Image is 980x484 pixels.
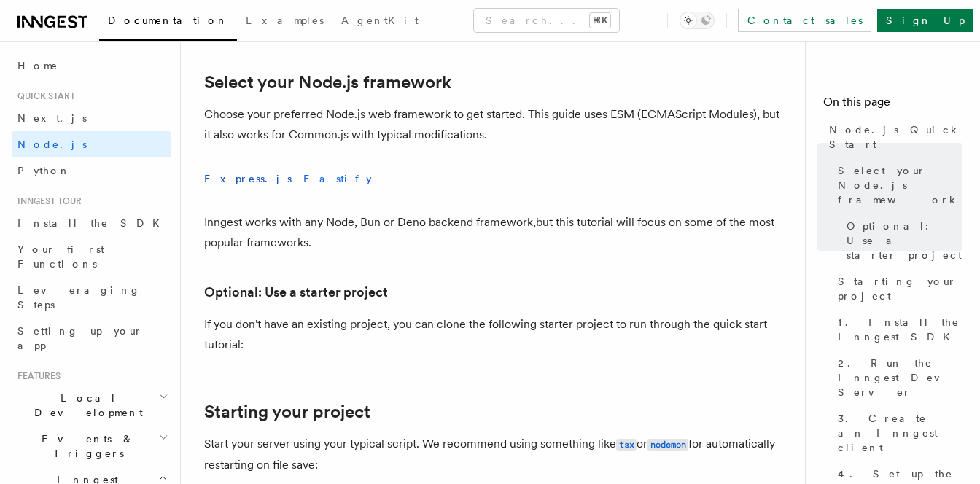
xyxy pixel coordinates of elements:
[332,4,427,39] a: AgentKit
[832,309,962,350] a: 1. Install the Inngest SDK
[832,268,962,309] a: Starting your project
[303,163,372,195] button: Fastify
[12,131,171,157] a: Node.js
[108,15,228,26] span: Documentation
[12,426,171,467] button: Events & Triggers
[17,165,71,176] span: Python
[832,405,962,461] a: 3. Create an Inngest client
[12,277,171,318] a: Leveraging Steps
[590,13,610,28] kbd: ⌘K
[17,138,87,150] span: Node.js
[832,157,962,213] a: Select your Node.js framework
[616,437,637,450] a: tsx
[12,385,171,426] button: Local Development
[838,411,962,455] span: 3. Create an Inngest client
[204,314,787,355] p: If you don't have an existing project, you can clone the following starter project to run through...
[832,350,962,405] a: 2. Run the Inngest Dev Server
[17,325,143,351] span: Setting up your app
[17,243,104,270] span: Your first Functions
[204,163,292,195] button: Express.js
[12,195,82,207] span: Inngest tour
[838,274,962,303] span: Starting your project
[647,439,688,451] code: nodemon
[12,90,75,102] span: Quick start
[12,157,171,184] a: Python
[12,432,159,461] span: Events & Triggers
[829,122,962,152] span: Node.js Quick Start
[738,9,871,32] a: Contact sales
[204,212,787,253] p: Inngest works with any Node, Bun or Deno backend framework,but this tutorial will focus on some o...
[12,236,171,277] a: Your first Functions
[847,219,962,262] span: Optional: Use a starter project
[12,105,171,131] a: Next.js
[237,4,332,39] a: Examples
[99,4,237,41] a: Documentation
[204,282,388,302] a: Optional: Use a starter project
[647,437,688,450] a: nodemon
[841,213,962,268] a: Optional: Use a starter project
[204,402,370,422] a: Starting your project
[12,391,159,420] span: Local Development
[680,12,715,29] button: Toggle dark mode
[17,217,168,229] span: Install the SDK
[474,9,619,32] button: Search...⌘K
[17,112,87,124] span: Next.js
[246,15,324,26] span: Examples
[823,93,962,117] h4: On this page
[17,284,141,311] span: Leveraging Steps
[204,434,787,475] p: Start your server using your typical script. We recommend using something like or for automatical...
[616,439,637,451] code: tsx
[17,58,58,73] span: Home
[12,210,171,236] a: Install the SDK
[12,52,171,79] a: Home
[341,15,419,26] span: AgentKit
[838,356,962,399] span: 2. Run the Inngest Dev Server
[204,104,787,145] p: Choose your preferred Node.js web framework to get started. This guide uses ESM (ECMAScript Modul...
[877,9,973,32] a: Sign Up
[12,318,171,359] a: Setting up your app
[838,315,962,344] span: 1. Install the Inngest SDK
[823,117,962,157] a: Node.js Quick Start
[838,163,962,207] span: Select your Node.js framework
[204,72,451,93] a: Select your Node.js framework
[12,370,61,382] span: Features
